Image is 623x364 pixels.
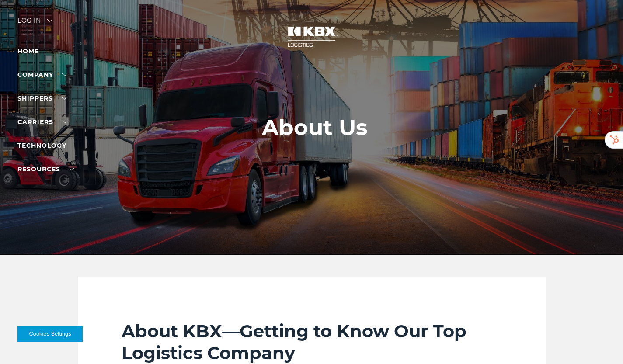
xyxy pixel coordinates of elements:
[17,94,67,102] a: SHIPPERS
[122,320,502,364] h2: About KBX—Getting to Know Our Top Logistics Company
[17,326,83,342] button: Cookies Settings
[17,165,74,173] a: RESOURCES
[17,142,66,149] a: Technology
[17,71,67,79] a: Company
[279,17,345,56] img: kbx logo
[17,17,52,30] div: Log in
[17,47,39,55] a: Home
[262,115,368,140] h1: About Us
[17,118,67,126] a: Carriers
[47,19,52,22] img: arrow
